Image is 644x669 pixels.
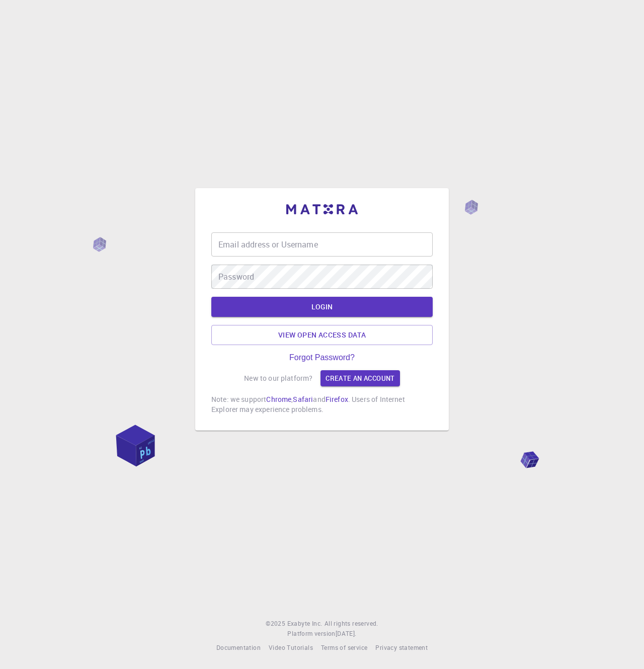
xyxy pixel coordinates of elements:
[321,643,367,653] a: Terms of service
[336,629,357,637] span: [DATE] .
[375,643,428,653] a: Privacy statement
[269,643,313,651] span: Video Tutorials
[244,373,312,383] p: New to our platform?
[326,394,348,404] a: Firefox
[211,394,433,414] p: Note: we support , and . Users of Internet Explorer may experience problems.
[216,643,261,651] span: Documentation
[211,297,433,317] button: LOGIN
[287,619,323,627] span: Exabyte Inc.
[266,619,287,629] span: © 2025
[216,643,261,653] a: Documentation
[269,643,313,653] a: Video Tutorials
[287,629,335,639] span: Platform version
[293,394,313,404] a: Safari
[321,643,367,651] span: Terms of service
[211,325,433,345] a: View open access data
[336,629,357,639] a: [DATE].
[325,619,378,629] span: All rights reserved.
[320,370,399,386] a: Create an account
[287,619,323,629] a: Exabyte Inc.
[375,643,428,651] span: Privacy statement
[289,353,355,362] a: Forgot Password?
[266,394,291,404] a: Chrome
